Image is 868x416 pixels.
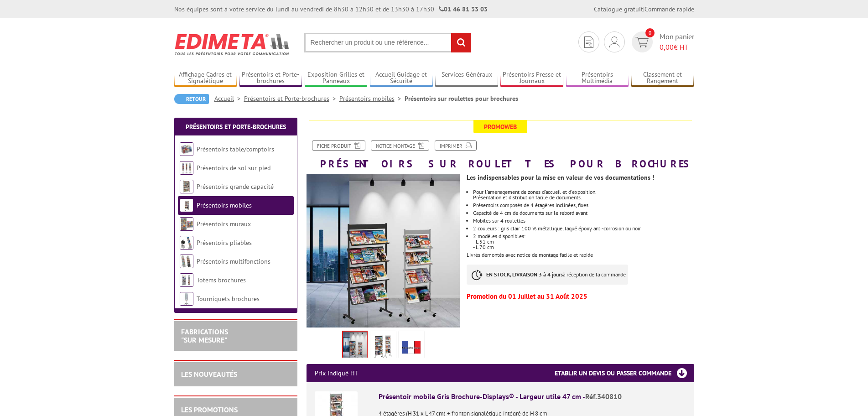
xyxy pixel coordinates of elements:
input: rechercher [451,33,471,52]
a: Exposition Grilles et Panneaux [305,71,368,86]
a: Commande rapide [645,5,694,13]
strong: EN STOCK, LIVRAISON 3 à 4 jours [486,271,563,278]
a: Affichage Cadres et Signalétique [174,71,237,86]
span: Réf.340810 [585,392,622,401]
a: Présentoirs et Porte-brochures [186,123,286,131]
a: Présentoirs table/comptoirs [197,145,274,153]
strong: 01 46 81 33 03 [439,5,488,13]
div: Nos équipes sont à votre service du lundi au vendredi de 8h30 à 12h30 et de 13h30 à 17h30 [174,5,488,14]
img: edimeta_produit_fabrique_en_france.jpg [400,333,422,361]
div: | [594,5,694,14]
p: à réception de la commande [467,265,628,285]
a: Accueil Guidage et Sécurité [370,71,433,86]
a: Notice Montage [371,140,429,151]
img: Edimeta [174,27,291,61]
a: Présentoirs de sol sur pied [197,164,270,172]
a: Classement et Rangement [631,71,694,86]
img: Totems brochures [180,273,193,287]
a: Présentoirs Presse et Journaux [500,71,563,86]
img: presentoir_mobile_gris_brochure_displays_47_66cm_340810_340801_341210_341201_.jpg [343,332,367,360]
img: Présentoirs de sol sur pied [180,161,193,175]
img: Présentoirs grande capacité [180,180,193,193]
p: Promotion du 01 Juillet au 31 Août 2025 [467,294,694,299]
a: Catalogue gratuit [594,5,643,13]
img: Tourniquets brochures [180,292,193,306]
a: Présentoirs mobiles [197,201,252,209]
a: Présentoirs mobiles [339,94,405,103]
a: Présentoirs multifonctions [197,257,270,265]
div: Livrés démontés avec notice de montage facile et rapide [467,169,701,304]
img: devis rapide [584,36,593,48]
img: Présentoirs mobiles [180,198,193,212]
a: Tourniquets brochures [197,295,260,303]
a: Présentoirs pliables [197,239,252,247]
strong: Les indispensables pour la mise en valeur de vos documentations ! [467,173,654,182]
span: 0,00 [660,42,674,52]
input: Rechercher un produit ou une référence... [304,33,471,52]
li: Mobiles sur 4 roulettes [473,218,694,224]
a: Présentoirs muraux [197,220,251,228]
a: LES PROMOTIONS [181,405,238,414]
img: Présentoirs table/comptoirs [180,142,193,156]
img: devis rapide [609,36,619,47]
a: Accueil [214,94,244,103]
a: Retour [174,94,209,104]
img: presentoir_mobile_gris_brochure_displays_47_66cm_340810_340801_341210_341201_.jpg [307,174,460,328]
span: Promoweb [473,120,527,133]
a: Services Généraux [435,71,498,86]
a: devis rapide 0 Mon panier 0,00€ HT [629,31,694,52]
span: Mon panier [660,31,694,52]
a: Fiche produit [312,140,365,151]
a: Présentoirs grande capacité [197,182,274,191]
p: Prix indiqué HT [315,364,358,382]
li: 2 modèles disponibles: [473,234,694,250]
span: € HT [660,42,694,52]
li: Pour l'aménagement de zones d'accueil et d'exposition. [473,189,694,200]
h3: Etablir un devis ou passer commande [555,364,694,382]
span: 0 [645,28,655,37]
div: - L 70 cm [473,244,694,250]
img: Présentoirs muraux [180,217,193,231]
img: etageres_bibliotheques_340810.jpg [372,333,394,361]
a: Totems brochures [197,276,246,284]
a: Présentoirs et Porte-brochures [244,94,339,103]
a: LES NOUVEAUTÉS [181,369,237,379]
a: Imprimer [435,140,477,151]
li: Présentoirs composés de 4 étagères inclinées, fixes [473,203,694,208]
a: Présentoirs Multimédia [566,71,629,86]
a: FABRICATIONS"Sur Mesure" [181,327,228,344]
div: Présentoir mobile Gris Brochure-Displays® - Largeur utile 47 cm - [379,391,686,402]
img: Présentoirs pliables [180,236,193,250]
a: Présentoirs et Porte-brochures [239,71,302,86]
img: devis rapide [635,37,649,47]
div: - L 51 cm [473,239,694,244]
div: 2 couleurs : gris clair 100 % métallique, laqué époxy anti-corrosion ou noir [473,226,694,231]
img: Présentoirs multifonctions [180,255,193,268]
li: Capacité de 4 cm de documents sur le rebord avant [473,210,694,216]
li: Présentoirs sur roulettes pour brochures [405,94,518,103]
div: Présentation et distribution facile de documents. [473,195,694,200]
